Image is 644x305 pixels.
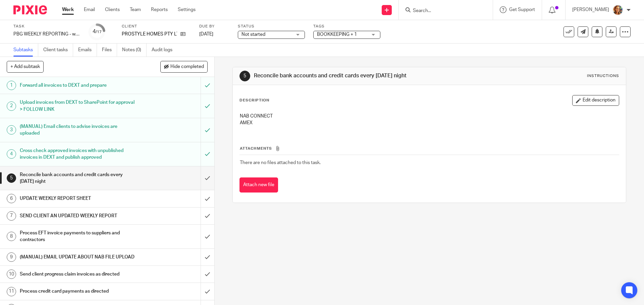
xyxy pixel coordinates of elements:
[199,24,229,29] label: Due by
[239,98,269,103] p: Description
[240,113,619,120] p: NAB CONNECT
[20,286,136,296] h1: Process credit card payments as directed
[13,31,80,37] div: PBG WEEKLY REPORTING - week 39
[240,147,272,150] span: Attachments
[317,32,357,37] span: BOOKKEEPING + 1
[20,97,136,115] h1: Upload invoices from DEXT to SharePoint for approval > FOLLOW LINK
[160,61,208,72] button: Hide completed
[170,64,204,70] span: Hide completed
[122,44,147,57] a: Notes (0)
[105,6,120,13] a: Clients
[93,28,102,35] div: 4
[7,287,16,296] div: 11
[238,24,305,29] label: Status
[20,194,136,204] h1: UPDATE WEEKLY REPORT SHEET
[240,120,619,126] p: AMEX
[313,24,380,29] label: Tags
[612,5,623,15] img: Avatar.png
[151,6,168,13] a: Reports
[412,8,473,14] input: Search
[7,81,16,90] div: 1
[7,194,16,203] div: 6
[7,232,16,241] div: 8
[7,61,44,72] button: + Add subtask
[84,6,95,13] a: Email
[239,71,250,81] div: 5
[572,95,619,106] button: Edit description
[20,146,136,163] h1: Cross check approved invoices with unpublished invoices in DEXT and publish approved
[254,72,444,79] h1: Reconcile bank accounts and credit cards every [DATE] night
[20,211,136,221] h1: SEND CLIENT AN UPDATED WEEKLY REPORT
[7,211,16,221] div: 7
[130,6,141,13] a: Team
[20,252,136,262] h1: (MANUAL) EMAIL UPDATE ABOUT NAB FILE UPLOAD
[20,122,136,139] h1: (MANUAL) Email clients to advise invoices are uploaded
[7,173,16,183] div: 5
[7,270,16,279] div: 10
[239,177,278,193] button: Attach new file
[62,6,74,13] a: Work
[43,44,73,57] a: Client tasks
[122,31,177,37] p: PROSTYLE HOMES PTY LTD
[20,269,136,279] h1: Send client progress claim invoices as directed
[7,125,16,135] div: 3
[96,30,102,34] small: /17
[572,6,609,13] p: [PERSON_NAME]
[199,32,213,36] span: [DATE]
[20,80,136,90] h1: Forward all invoices to DEXT and prepare
[7,149,16,159] div: 4
[178,6,196,13] a: Settings
[7,101,16,111] div: 2
[509,7,535,12] span: Get Support
[7,252,16,262] div: 9
[13,5,47,14] img: Pixie
[122,24,191,29] label: Client
[240,160,321,165] span: There are no files attached to this task.
[152,44,177,57] a: Audit logs
[13,44,38,57] a: Subtasks
[102,44,117,57] a: Files
[20,228,136,245] h1: Process EFT invoice payments to suppliers and contractors
[241,32,265,37] span: Not started
[78,44,97,57] a: Emails
[13,24,80,29] label: Task
[20,170,136,187] h1: Reconcile bank accounts and credit cards every [DATE] night
[587,73,619,79] div: Instructions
